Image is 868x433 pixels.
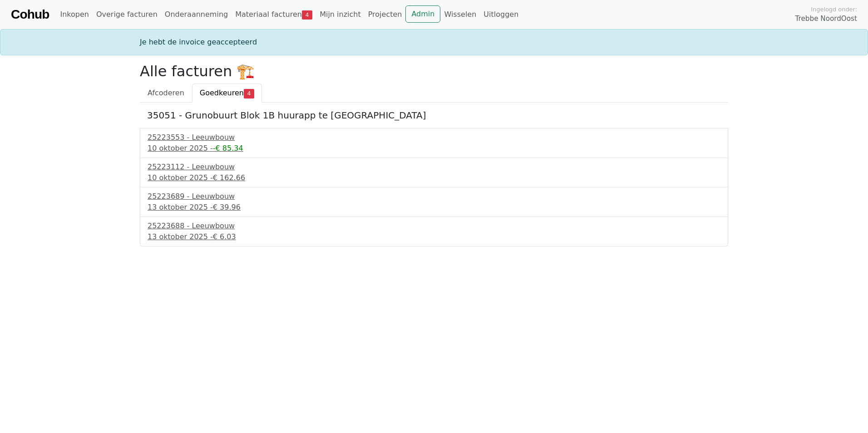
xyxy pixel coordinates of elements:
a: Cohub [11,4,49,25]
span: € 39.96 [213,203,241,212]
a: Goedkeuren4 [192,84,262,103]
a: Materiaal facturen4 [232,5,316,24]
div: 25223553 - Leeuwbouw [148,132,720,143]
div: 13 oktober 2025 - [148,231,720,242]
a: Uitloggen [480,5,522,24]
h5: 35051 - Grunobuurt Blok 1B huurapp te [GEOGRAPHIC_DATA] [147,110,721,121]
a: Afcoderen [140,84,192,103]
a: 25223689 - Leeuwbouw13 oktober 2025 -€ 39.96 [148,191,720,213]
span: Goedkeuren [200,89,244,97]
span: € 162.66 [213,173,245,182]
h2: Alle facturen 🏗️ [140,63,728,80]
span: Afcoderen [148,89,184,97]
a: Inkopen [56,5,92,24]
a: Overige facturen [93,5,161,24]
div: 25223689 - Leeuwbouw [148,191,720,202]
div: 10 oktober 2025 - [148,172,720,183]
div: 25223112 - Leeuwbouw [148,162,720,172]
div: 25223688 - Leeuwbouw [148,221,720,231]
span: € 6.03 [213,232,236,241]
span: -€ 85.34 [213,144,243,153]
a: Admin [405,5,440,23]
div: Je hebt de invoice geaccepteerd [134,37,734,48]
a: Wisselen [440,5,480,24]
span: 4 [302,10,312,20]
a: 25223112 - Leeuwbouw10 oktober 2025 -€ 162.66 [148,162,720,183]
a: Onderaanneming [161,5,232,24]
span: Trebbe NoordOost [795,14,857,24]
div: 10 oktober 2025 - [148,143,720,154]
a: 25223688 - Leeuwbouw13 oktober 2025 -€ 6.03 [148,221,720,242]
a: Mijn inzicht [316,5,365,24]
div: 13 oktober 2025 - [148,202,720,213]
span: Ingelogd onder: [811,5,857,14]
span: 4 [244,89,254,98]
a: Projecten [365,5,406,24]
a: 25223553 - Leeuwbouw10 oktober 2025 --€ 85.34 [148,132,720,154]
